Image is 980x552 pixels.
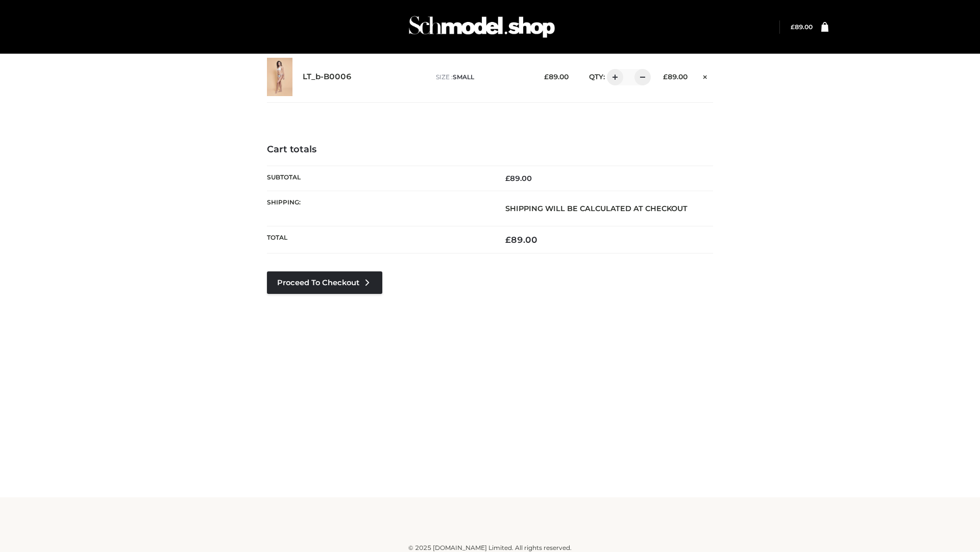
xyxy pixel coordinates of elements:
[663,73,688,81] bdi: 89.00
[267,226,490,254] th: Total
[663,73,668,81] span: £
[267,271,382,294] a: Proceed to Checkout
[453,73,474,81] span: SMALL
[505,235,511,245] span: £
[267,144,713,155] h4: Cart totals
[267,191,490,226] th: Shipping:
[505,204,688,213] strong: Shipping will be calculated at checkout
[436,73,528,82] p: size :
[544,73,569,81] bdi: 89.00
[791,23,795,31] span: £
[544,73,549,81] span: £
[791,23,813,31] a: £89.00
[698,69,713,82] a: Remove this item
[405,7,558,47] img: Schmodel Admin 964
[267,58,292,96] img: LT_b-B0006 - SMALL
[791,23,813,31] bdi: 89.00
[505,174,510,183] span: £
[579,69,647,85] div: QTY:
[303,72,352,82] a: LT_b-B0006
[267,166,490,191] th: Subtotal
[505,235,537,245] bdi: 89.00
[505,174,532,183] bdi: 89.00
